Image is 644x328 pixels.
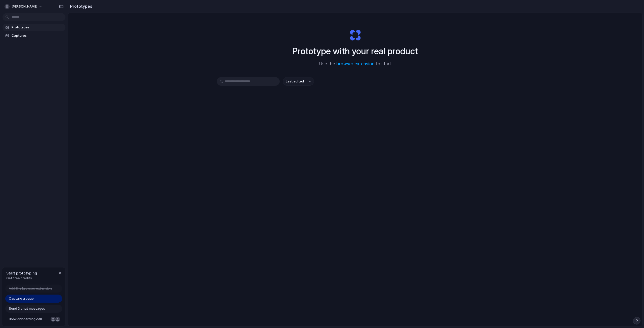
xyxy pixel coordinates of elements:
a: Prototypes [3,24,65,31]
span: Use the to start [319,61,391,67]
h1: Prototype with your real product [292,44,418,58]
span: Start prototyping [6,270,37,276]
a: Book onboarding call [5,315,62,323]
span: Prototypes [12,25,63,30]
div: Nicole Kubica [50,316,56,322]
a: Captures [3,32,65,39]
button: Last edited [283,77,314,86]
span: Get free credits [6,276,37,281]
span: Send 3 chat messages [9,306,45,311]
span: Book onboarding call [9,317,49,322]
span: Add the browser extension [9,286,52,291]
div: Christian Iacullo [55,316,61,322]
button: [PERSON_NAME] [3,3,45,11]
span: Last edited [286,79,304,84]
span: [PERSON_NAME] [12,4,37,9]
a: browser extension [336,61,375,66]
span: Capture a page [9,296,34,301]
h2: Prototypes [68,3,92,9]
span: Captures [12,33,63,38]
